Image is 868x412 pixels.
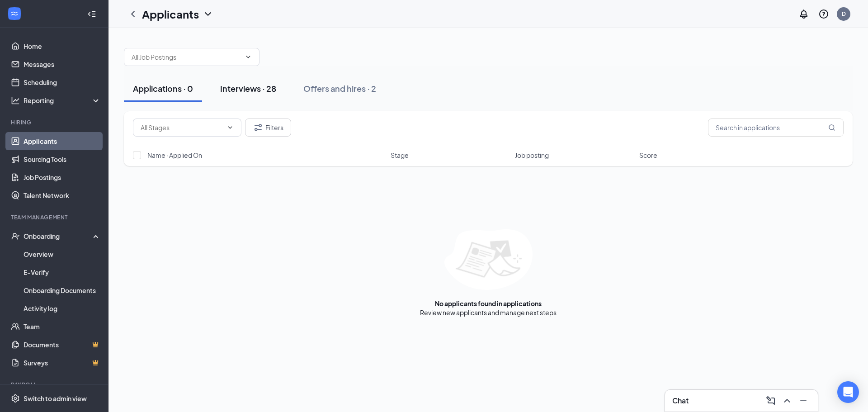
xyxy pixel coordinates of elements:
h1: Applicants [142,6,199,22]
svg: Filter [253,122,264,133]
input: All Stages [141,123,223,133]
div: Reporting [24,96,101,105]
svg: Collapse [87,9,96,19]
a: Onboarding Documents [24,281,101,299]
svg: MagnifyingGlass [828,124,835,131]
a: E-Verify [24,263,101,281]
a: Team [24,317,101,336]
div: Review new applicants and manage next steps [420,308,557,317]
input: Search in applications [708,118,844,137]
button: ChevronUp [780,393,794,408]
img: empty-state [444,229,533,290]
span: Job posting [515,151,549,160]
a: Activity log [24,299,101,317]
a: Home [24,37,101,55]
a: Overview [24,245,101,263]
div: Switch to admin view [24,394,87,403]
div: Open Intercom Messenger [837,381,859,403]
a: Applicants [24,132,101,150]
button: Minimize [796,393,811,408]
svg: UserCheck [11,232,20,241]
div: Offers and hires · 2 [303,83,376,94]
div: Hiring [11,118,99,126]
a: Sourcing Tools [24,150,101,168]
svg: ChevronDown [226,124,234,131]
a: Messages [24,55,101,73]
svg: Minimize [798,395,809,406]
svg: ComposeMessage [765,395,776,406]
svg: Analysis [11,96,20,105]
div: Payroll [11,381,99,388]
button: Filter Filters [245,118,291,137]
h3: Chat [672,396,689,406]
div: Onboarding [24,232,93,241]
svg: WorkstreamLogo [10,9,19,18]
a: Talent Network [24,186,101,204]
span: Stage [391,151,409,160]
svg: ChevronLeft [127,9,138,19]
div: No applicants found in applications [435,299,542,308]
svg: ChevronDown [203,9,213,19]
svg: ChevronDown [245,53,252,61]
div: Team Management [11,213,99,221]
button: ComposeMessage [764,393,778,408]
svg: ChevronUp [782,395,793,406]
div: D [842,10,846,18]
svg: Notifications [798,9,809,19]
div: Interviews · 28 [220,83,276,94]
span: Name · Applied On [147,151,202,160]
span: Score [639,151,657,160]
svg: Settings [11,394,20,403]
a: DocumentsCrown [24,336,101,354]
svg: QuestionInfo [818,9,829,19]
input: All Job Postings [132,52,241,62]
div: Applications · 0 [133,83,193,94]
a: SurveysCrown [24,354,101,372]
a: Job Postings [24,168,101,186]
a: Scheduling [24,73,101,91]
